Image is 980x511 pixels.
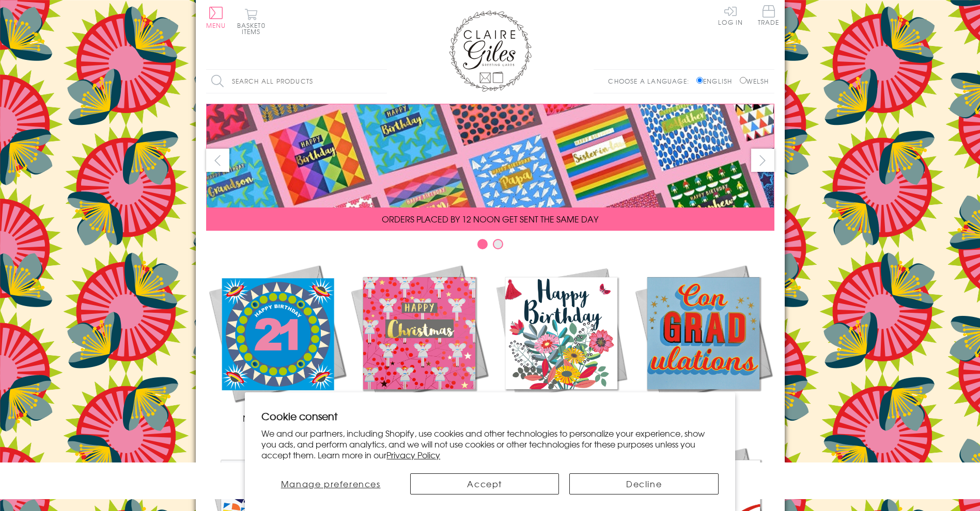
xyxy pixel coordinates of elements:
a: New Releases [206,262,348,424]
input: Search [377,70,387,93]
a: Academic [632,262,774,424]
span: New Releases [243,412,310,424]
button: Carousel Page 1 (Current Slide) [477,239,488,249]
button: prev [206,149,229,172]
span: Trade [758,5,780,25]
a: Christmas [348,262,490,424]
button: Carousel Page 2 [493,239,503,249]
a: Log In [718,5,743,25]
span: Manage preferences [281,477,381,490]
a: Trade [758,5,780,27]
span: ORDERS PLACED BY 12 NOON GET SENT THE SAME DAY [382,213,598,225]
span: Menu [206,21,226,30]
input: Welsh [740,77,746,84]
a: Privacy Policy [386,449,440,461]
button: Manage preferences [261,473,400,494]
a: Birthdays [490,262,632,424]
button: Menu [206,7,226,28]
div: Carousel Pagination [206,238,774,254]
button: Decline [569,473,718,494]
button: next [751,149,774,172]
p: Choose a language: [608,76,694,86]
button: Basket0 items [237,8,266,35]
h2: Cookie consent [261,409,719,423]
input: Search all products [206,70,387,93]
p: We and our partners, including Shopify, use cookies and other technologies to personalize your ex... [261,428,719,460]
label: Welsh [740,76,769,86]
input: English [696,77,703,84]
button: Accept [410,473,559,494]
label: English [696,76,737,86]
img: Claire Giles Greetings Cards [449,10,532,92]
span: 0 items [242,21,266,36]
